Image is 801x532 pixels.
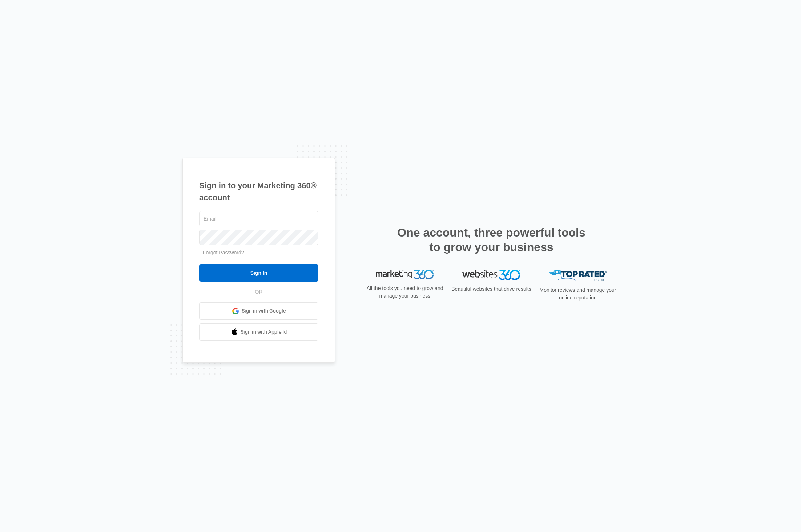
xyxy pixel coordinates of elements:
img: Websites 360 [462,270,520,280]
a: Sign in with Apple Id [199,323,318,341]
a: Forgot Password? [203,250,244,255]
span: OR [250,288,268,296]
img: Marketing 360 [376,270,434,280]
span: Sign in with Apple Id [241,328,287,336]
img: Top Rated Local [549,270,607,282]
p: Monitor reviews and manage your online reputation [537,286,619,302]
span: Sign in with Google [242,307,286,315]
p: Beautiful websites that drive results [451,285,532,293]
p: All the tools you need to grow and manage your business [364,285,446,300]
h1: Sign in to your Marketing 360® account [199,180,318,203]
a: Sign in with Google [199,302,318,320]
input: Sign In [199,264,318,282]
input: Email [199,211,318,226]
h2: One account, three powerful tools to grow your business [395,225,588,254]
